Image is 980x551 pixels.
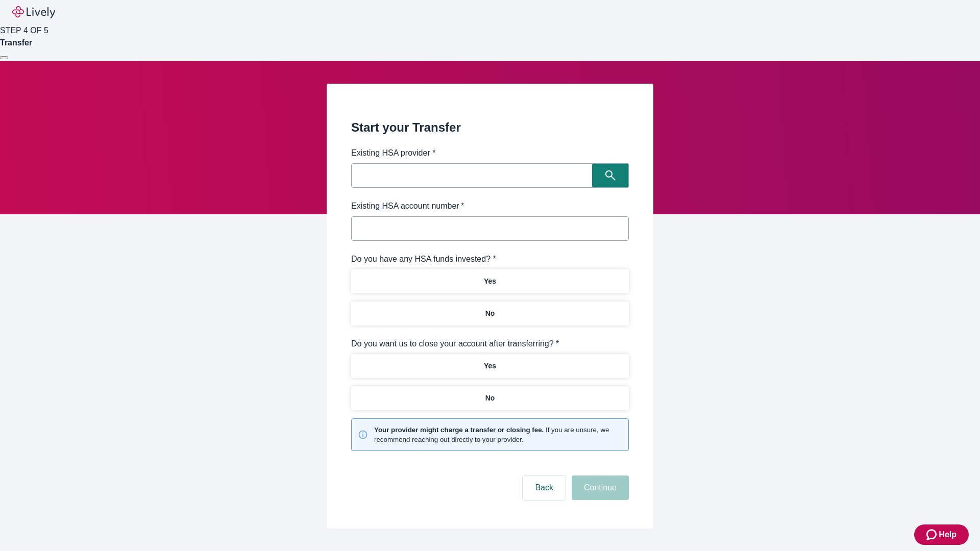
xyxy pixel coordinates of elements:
p: No [485,393,495,404]
h2: Start your Transfer [351,118,629,137]
p: Yes [484,361,496,371]
svg: Search icon [605,170,616,181]
button: Search icon [592,163,629,188]
label: Existing HSA account number [351,200,464,212]
button: No [351,386,629,410]
label: Do you have any HSA funds invested? * [351,253,496,265]
button: Yes [351,354,629,378]
span: Help [939,529,957,541]
label: Do you want us to close your account after transferring? * [351,338,559,350]
button: Zendesk support iconHelp [914,524,969,545]
img: Lively [12,6,55,18]
svg: Zendesk support icon [926,529,939,541]
p: No [485,308,495,319]
input: Search input [354,168,592,183]
small: If you are unsure, we recommend reaching out directly to your provider. [374,425,622,444]
p: Yes [484,276,496,287]
button: Back [523,475,566,500]
strong: Your provider might charge a transfer or closing fee. [374,426,544,434]
label: Existing HSA provider * [351,147,435,159]
button: Yes [351,269,629,293]
button: No [351,302,629,325]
